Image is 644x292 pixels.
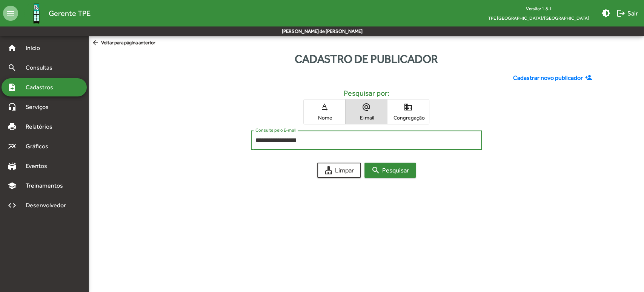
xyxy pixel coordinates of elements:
button: Congregação [387,99,429,124]
a: Gerente TPE [18,1,91,26]
span: Relatórios [21,122,62,131]
mat-icon: cleaning_services [324,166,333,175]
button: Pesquisar [364,163,416,178]
span: Congregação [389,114,427,121]
span: Serviços [21,103,59,112]
span: Gráficos [21,142,58,151]
button: Limpar [317,163,361,178]
span: Limpar [324,163,354,177]
mat-icon: stadium [8,162,17,171]
span: Treinamentos [21,181,72,190]
mat-icon: print [8,122,17,131]
span: Início [21,43,51,53]
span: Consultas [21,63,62,72]
span: E-mail [347,114,385,121]
mat-icon: brightness_medium [601,9,610,18]
mat-icon: person_add [584,74,594,82]
div: Versão: 1.8.1 [482,4,595,13]
button: Sair [613,6,641,20]
span: Cadastrar novo publicador [513,73,583,82]
mat-icon: logout [616,9,626,18]
mat-icon: arrow_back [92,39,101,47]
mat-icon: school [8,181,17,190]
mat-icon: code [8,201,17,210]
button: E-mail [346,99,387,124]
mat-icon: text_rotation_none [320,103,329,112]
span: Cadastros [21,83,63,92]
mat-icon: note_add [8,83,17,92]
img: Logo [24,1,49,26]
span: Sair [616,6,638,20]
mat-icon: alternate_email [362,103,371,112]
mat-icon: search [371,166,380,175]
span: Nome [306,114,343,121]
mat-icon: home [8,43,17,53]
span: TPE [GEOGRAPHIC_DATA]/[GEOGRAPHIC_DATA] [482,13,595,23]
mat-icon: search [8,63,17,72]
mat-icon: domain [404,103,413,112]
span: Eventos [21,162,57,171]
button: Nome [304,99,345,124]
mat-icon: menu [3,6,18,21]
span: Voltar para página anterior [92,39,155,47]
h5: Pesquisar por: [142,89,591,98]
span: Desenvolvedor [21,201,75,210]
mat-icon: multiline_chart [8,142,17,151]
span: Gerente TPE [49,7,91,19]
span: Pesquisar [371,163,409,177]
mat-icon: headset_mic [8,103,17,112]
div: Cadastro de publicador [89,50,644,67]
